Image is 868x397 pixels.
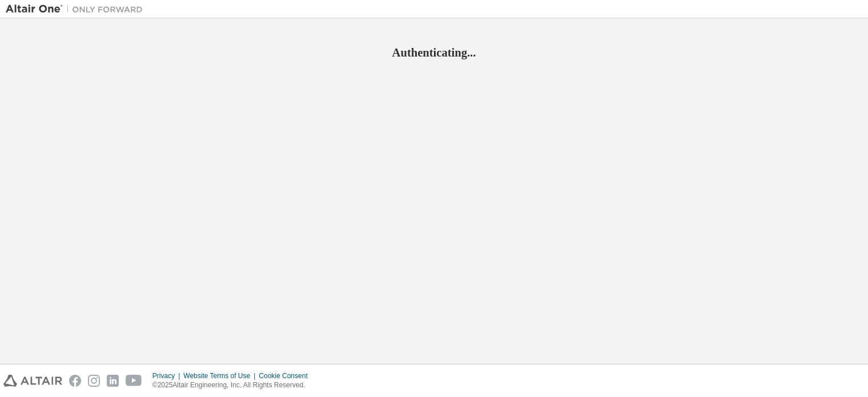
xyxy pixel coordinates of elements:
[259,371,314,380] div: Cookie Consent
[6,45,862,60] h2: Authenticating...
[152,371,183,380] div: Privacy
[88,375,100,387] img: instagram.svg
[152,380,315,390] p: © 2025 Altair Engineering, Inc. All Rights Reserved.
[107,375,119,387] img: linkedin.svg
[6,3,148,15] img: Altair One
[3,375,62,387] img: altair_logo.svg
[183,371,259,380] div: Website Terms of Use
[69,375,81,387] img: facebook.svg
[126,375,142,387] img: youtube.svg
